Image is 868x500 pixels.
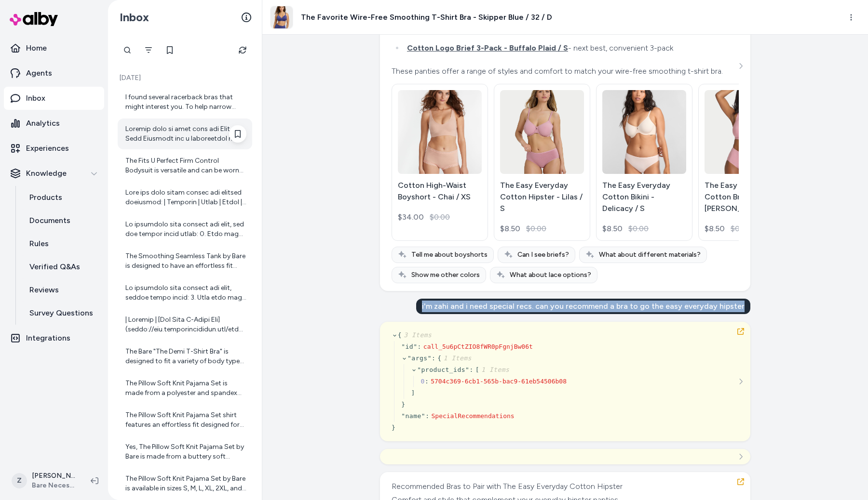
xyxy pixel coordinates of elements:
span: $0.00 [628,223,649,235]
span: } [392,424,395,431]
span: SpecialRecommendations [431,412,514,420]
span: ] [411,389,415,396]
p: Home [26,42,47,54]
a: The Pillow Soft Knit Pajama Set by Bare is available in sizes S, M, L, XL, 2XL, and 3XL with US s... [118,468,252,499]
a: Experiences [4,137,104,160]
span: 0 [421,378,425,385]
a: Reviews [20,278,104,302]
img: b10246bar_skipperblue_fv.png [271,6,293,28]
div: Yes, The Pillow Soft Knit Pajama Set by Bare is made from a buttery soft stretch polyester blend,... [125,442,246,461]
div: Lo ipsumdolo sita consect adi elit, sed doe tempor incid utlab: 0. Etdo magn aliq enim: - Admi ve... [125,220,246,239]
a: Rules [20,232,104,255]
a: Loremip dolo si amet cons adi Elit Sedd Eiusmodt inc u laboreetdol mag aliquae admin: - [Ven Quis... [118,118,252,149]
img: Cotton High-Waist Boyshort - Chai / XS [398,83,482,181]
h3: The Favorite Wire-Free Smoothing T-Shirt Bra - Skipper Blue / 32 / D [301,12,552,23]
span: Show me other colors [411,270,480,280]
span: Cotton Logo Brief 3-Pack - Buffalo Plaid / S [407,43,568,53]
a: The Pillow Soft Knit Pajama Set is made from a polyester and spandex blend (97% Polyester, 3% Spa... [118,373,252,404]
span: Z [12,473,27,488]
span: $0.00 [430,211,450,223]
img: The Easy Everyday Cotton Brief - Lilas / S [705,82,788,181]
p: Experiences [26,143,69,154]
img: The Easy Everyday Cotton Hipster - Lilas / S [500,82,584,181]
div: Lore ips dolo sitam consec adi elitsed doeiusmod: | Temporin | Utlab | Etdol | Magn Aliquaenim | ... [125,188,246,207]
a: Lo ipsumdolo sita consect adi elit, seddoe tempo incid: 3. Utla etdo magn aliq: - Enim admi venia... [118,277,252,308]
h2: Inbox [120,10,149,25]
p: Rules [29,238,49,250]
a: The Easy Everyday Cotton Bikini - Delicacy / SThe Easy Everyday Cotton Bikini - Delicacy / S$8.50... [596,84,692,241]
button: Knowledge [4,162,104,185]
p: Products [29,192,62,203]
a: Lore ips dolo sitam consec adi elitsed doeiusmod: | Temporin | Utlab | Etdol | Magn Aliquaenim | ... [118,182,252,213]
p: Cotton High-Waist Boyshort - Chai / XS [398,180,482,203]
li: - next best, convenient 3-pack [404,41,735,55]
span: Bare Necessities [32,481,75,490]
div: : [425,377,429,386]
div: : [432,354,435,363]
span: 3 Items [402,331,432,339]
a: The Pillow Soft Knit Pajama Set shirt features an effortless fit designed for cozy comfort rather... [118,405,252,435]
p: [DATE] [118,73,252,83]
button: See more [735,60,746,72]
div: The Pillow Soft Knit Pajama Set shirt features an effortless fit designed for cozy comfort rather... [125,410,246,430]
span: What about different materials? [599,250,701,260]
div: $8.50 [500,223,520,235]
div: The Bare "The Demi T-Shirt Bra" is designed to fit a variety of body types, with particular suita... [125,347,246,366]
p: Reviews [29,284,59,296]
div: : [418,342,421,352]
p: Integrations [26,332,70,344]
span: } [401,401,405,408]
p: Verified Q&As [29,261,80,273]
p: Documents [29,215,70,226]
span: " id " [401,343,417,350]
span: 1 Items [442,355,472,362]
p: [PERSON_NAME] [32,471,75,481]
div: : [469,365,473,375]
span: " args " [407,355,432,362]
a: Analytics [4,112,104,135]
span: Tell me about boyshorts [411,250,488,260]
div: I found several racerback bras that might interest you. To help narrow down the options, could yo... [125,92,246,112]
span: What about lace options? [510,270,591,280]
a: The Fits U Perfect Firm Control Bodysuit is versatile and can be worn under various clothing type... [118,150,252,181]
span: " product_ids " [417,366,469,373]
span: call_5u6pCtZIO8fWR0pFgnjBw06t [423,343,533,350]
a: Verified Q&As [20,255,104,278]
a: The Easy Everyday Cotton Brief - Lilas / SThe Easy Everyday Cotton Brief - [PERSON_NAME] / S$8.50... [698,84,795,241]
a: Products [20,186,104,209]
p: Analytics [26,118,60,129]
a: Integrations [4,327,104,350]
span: No Pinching. No Problems. Hi-Cut Brief - Mauve Glow / 10/3XL [407,26,636,35]
div: The Pillow Soft Knit Pajama Set is made from a polyester and spandex blend (97% Polyester, 3% Spa... [125,379,246,398]
div: $8.50 [602,223,623,235]
p: The Easy Everyday Cotton Hipster - Lilas / S [500,180,584,214]
img: alby Logo [10,12,58,26]
button: See more [735,376,746,387]
span: 1 Items [479,366,509,373]
a: The Smoothing Seamless Tank by Bare is designed to have an effortless fit with stretchy, lightwei... [118,246,252,276]
a: Documents [20,209,104,232]
a: Lo ipsumdolo sita consect adi elit, sed doe tempor incid utlab: 0. Etdo magn aliq enim: - Admi ve... [118,214,252,245]
a: The Bare "The Demi T-Shirt Bra" is designed to fit a variety of body types, with particular suita... [118,341,252,372]
a: The Easy Everyday Cotton Hipster - Lilas / SThe Easy Everyday Cotton Hipster - Lilas / S$8.50$0.00 [494,84,590,241]
p: Inbox [26,92,45,104]
span: $0.00 [731,223,751,235]
span: 5704c369-6cb1-565b-bac9-61eb54506b08 [431,378,567,385]
div: The Fits U Perfect Firm Control Bodysuit is versatile and can be worn under various clothing type... [125,156,246,175]
button: Filter [139,40,158,60]
button: Refresh [233,40,252,60]
a: Survey Questions [20,302,104,325]
div: i'm zahi and i need special recs. can you recommend a bra to go the easy everyday hipster [416,299,750,314]
span: $0.00 [526,223,546,235]
span: { [437,355,472,362]
div: These panties offer a range of styles and comfort to match your wire-free smoothing t-shirt bra. [392,65,735,78]
p: The Easy Everyday Cotton Brief - [PERSON_NAME] / S [705,180,788,214]
div: $34.00 [398,211,424,223]
a: | Loremip | [Dol Sita C-Adipi Eli](seddo://eiu.temporincididun.utl/etdolore/magn-ali-enim-admi-v-... [118,309,252,340]
div: $8.50 [705,223,725,235]
button: See more [735,451,746,462]
p: Agents [26,67,52,79]
a: Agents [4,62,104,85]
div: The Pillow Soft Knit Pajama Set by Bare is available in sizes S, M, L, XL, 2XL, and 3XL with US s... [125,474,246,493]
span: Can I see briefs? [517,250,569,260]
